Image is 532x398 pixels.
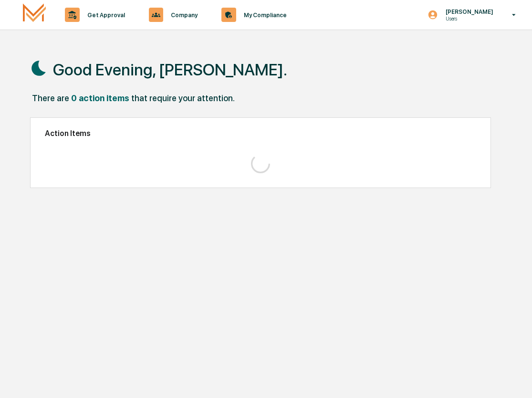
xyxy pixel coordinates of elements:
p: Users [438,15,498,22]
p: Get Approval [80,11,130,19]
p: My Compliance [236,11,292,19]
p: [PERSON_NAME] [438,8,498,15]
div: that require your attention. [131,93,235,103]
div: 0 action items [71,93,129,103]
div: There are [32,93,69,103]
h1: Good Evening, [PERSON_NAME]. [53,60,287,79]
img: logo [23,3,46,26]
p: Company [163,11,202,19]
h2: Action Items [45,129,476,138]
